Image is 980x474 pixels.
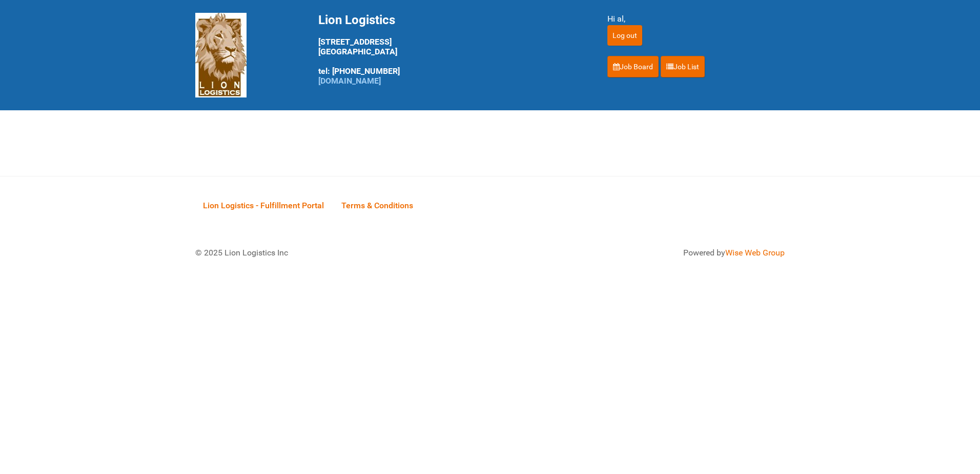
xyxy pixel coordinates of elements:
img: Lion Logistics [195,13,247,97]
span: Lion Logistics [318,13,395,27]
div: Hi al, [607,13,785,25]
input: Log out [607,25,642,46]
a: Wise Web Group [725,248,785,258]
a: Lion Logistics - Fulfillment Portal [195,189,332,221]
span: Terms & Conditions [341,201,413,210]
a: Terms & Conditions [334,189,421,221]
a: [DOMAIN_NAME] [318,76,381,86]
a: Lion Logistics [195,50,247,60]
span: Lion Logistics - Fulfillment Portal [203,201,324,210]
a: Job Board [607,56,659,77]
div: Powered by [503,247,785,259]
div: [STREET_ADDRESS] [GEOGRAPHIC_DATA] tel: [PHONE_NUMBER] [318,13,582,86]
a: Job List [661,56,705,77]
div: © 2025 Lion Logistics Inc [188,239,485,267]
